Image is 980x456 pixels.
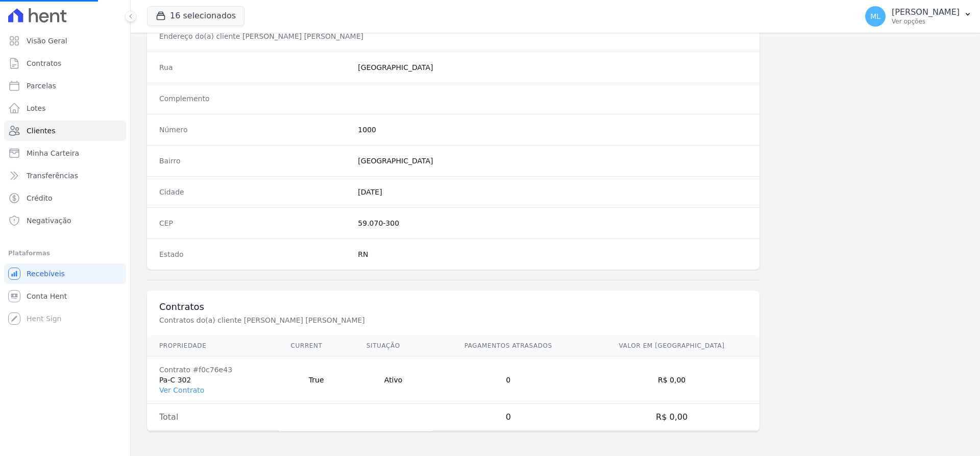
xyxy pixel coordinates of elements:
[147,404,279,431] td: Total
[358,156,747,166] dd: [GEOGRAPHIC_DATA]
[354,356,433,404] td: Ativo
[159,125,350,135] dt: Número
[870,13,880,20] span: ML
[27,193,53,203] span: Crédito
[27,171,78,181] span: Transferências
[279,356,354,404] td: True
[27,103,46,113] span: Lotes
[159,93,350,104] dt: Complemento
[857,2,980,31] button: ML [PERSON_NAME] Ver opções
[358,187,747,197] dd: [DATE]
[432,356,584,404] td: 0
[358,125,747,135] dd: 1000
[354,335,433,356] th: Situação
[159,386,204,394] a: Ver Contrato
[4,188,126,208] a: Crédito
[147,356,279,404] td: Pa-C 302
[358,218,747,228] dd: 59.070-300
[892,17,960,26] p: Ver opções
[358,62,747,73] dd: [GEOGRAPHIC_DATA]
[147,335,279,356] th: Propriedade
[27,36,67,46] span: Visão Geral
[159,249,350,259] dt: Estado
[4,121,126,141] a: Clientes
[27,215,71,226] span: Negativação
[27,291,67,301] span: Conta Hent
[8,247,122,259] div: Plataformas
[432,404,584,431] td: 0
[4,165,126,186] a: Transferências
[4,286,126,306] a: Conta Hent
[584,356,759,404] td: R$ 0,00
[159,187,350,197] dt: Cidade
[4,31,126,51] a: Visão Geral
[584,335,759,356] th: Valor em [GEOGRAPHIC_DATA]
[27,269,65,279] span: Recebíveis
[27,126,55,136] span: Clientes
[27,58,61,68] span: Contratos
[159,301,747,313] h3: Contratos
[4,210,126,231] a: Negativação
[147,6,244,26] button: 16 selecionados
[27,148,79,158] span: Minha Carteira
[358,249,747,259] dd: RN
[27,81,56,91] span: Parcelas
[279,335,354,356] th: Current
[4,98,126,118] a: Lotes
[159,62,350,73] dt: Rua
[892,7,960,17] p: [PERSON_NAME]
[4,143,126,163] a: Minha Carteira
[584,404,759,431] td: R$ 0,00
[159,315,502,325] p: Contratos do(a) cliente [PERSON_NAME] [PERSON_NAME]
[4,76,126,96] a: Parcelas
[432,335,584,356] th: Pagamentos Atrasados
[159,365,266,375] div: Contrato #f0c76e43
[159,31,502,41] p: Endereço do(a) cliente [PERSON_NAME] [PERSON_NAME]
[159,218,350,228] dt: CEP
[4,53,126,74] a: Contratos
[4,263,126,284] a: Recebíveis
[159,156,350,166] dt: Bairro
